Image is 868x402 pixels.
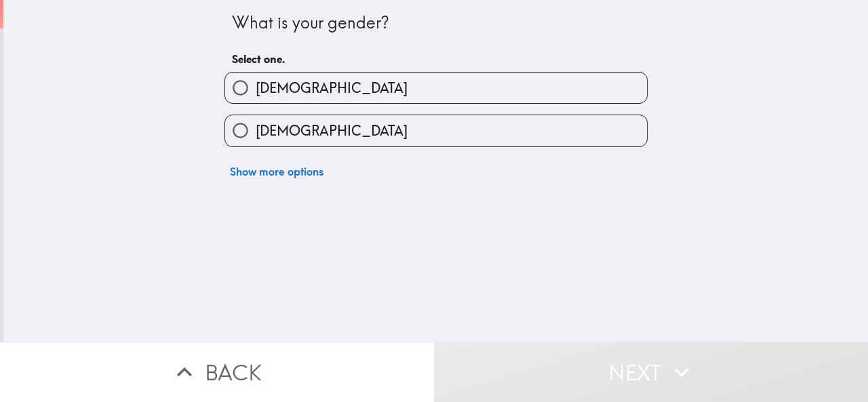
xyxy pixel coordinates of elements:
h6: Select one. [232,52,640,66]
button: [DEMOGRAPHIC_DATA] [225,115,647,146]
div: What is your gender? [232,12,640,35]
span: [DEMOGRAPHIC_DATA] [256,121,408,140]
button: [DEMOGRAPHIC_DATA] [225,73,647,103]
button: Next [434,342,868,402]
button: Show more options [224,158,329,185]
span: [DEMOGRAPHIC_DATA] [256,79,408,98]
